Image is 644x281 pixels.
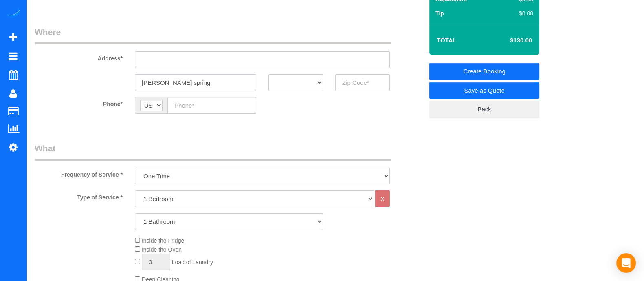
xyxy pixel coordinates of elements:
legend: What [35,142,391,161]
label: Tip [435,9,444,18]
input: Phone* [167,97,256,114]
label: Type of Service * [29,190,129,201]
div: Open Intercom Messenger [616,253,636,273]
legend: Where [35,26,391,44]
label: Address* [29,51,129,62]
label: Phone* [29,97,129,108]
span: Inside the Oven [142,246,182,253]
a: Create Booking [429,63,539,80]
span: Load of Laundry [172,259,213,266]
h4: $130.00 [486,37,532,44]
a: Back [429,101,539,118]
strong: Total [437,37,457,44]
input: Zip Code* [335,74,390,91]
a: Save as Quote [429,82,539,99]
div: $0.00 [495,9,533,18]
input: City* [135,74,256,91]
label: Frequency of Service * [29,168,129,179]
img: Automaid Logo [5,8,21,20]
span: Inside the Fridge [142,237,184,244]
